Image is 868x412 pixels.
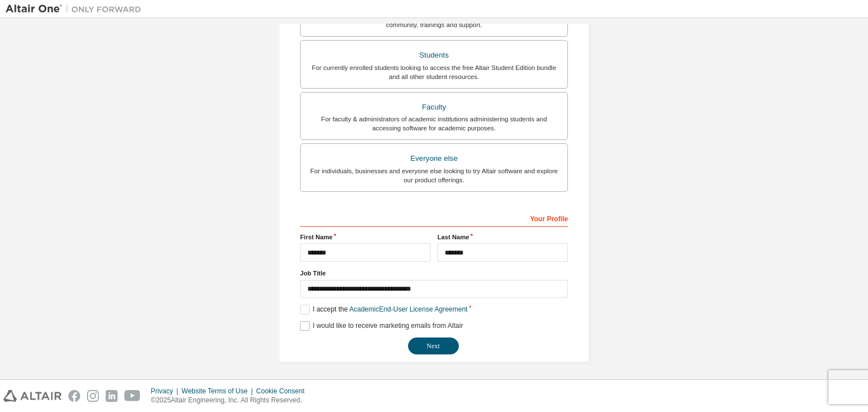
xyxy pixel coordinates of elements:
[307,151,561,166] div: Everyone else
[307,63,561,81] div: For currently enrolled students looking to access the free Altair Student Edition bundle and all ...
[300,269,568,278] label: Job Title
[6,3,147,15] img: Altair One
[87,390,99,402] img: instagram.svg
[307,99,561,115] div: Faculty
[124,390,141,402] img: youtube.svg
[307,115,561,133] div: For faculty & administrators of academic institutions administering students and accessing softwa...
[151,387,181,396] div: Privacy
[307,47,561,63] div: Students
[349,305,467,313] a: Academic End-User License Agreement
[181,387,256,396] div: Website Terms of Use
[68,390,80,402] img: facebook.svg
[307,166,561,185] div: For individuals, businesses and everyone else looking to try Altair software and explore our prod...
[300,321,463,331] label: I would like to receive marketing emails from Altair
[300,209,568,227] div: Your Profile
[437,233,568,242] label: Last Name
[300,233,431,242] label: First Name
[256,387,311,396] div: Cookie Consent
[408,338,459,354] button: Next
[3,390,62,402] img: altair_logo.svg
[106,390,118,402] img: linkedin.svg
[151,396,311,405] p: © 2025 Altair Engineering, Inc. All Rights Reserved.
[300,305,467,314] label: I accept the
